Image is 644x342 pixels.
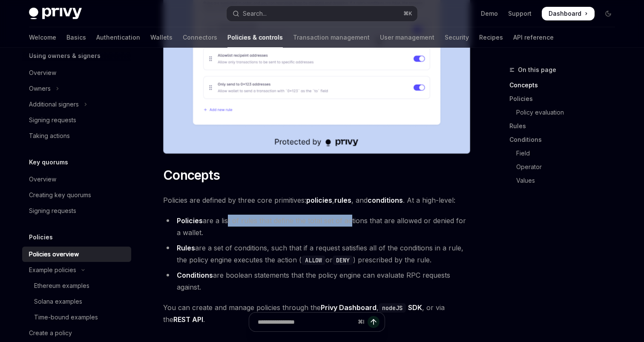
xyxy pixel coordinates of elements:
div: Search... [243,9,267,19]
a: Overview [22,172,131,187]
a: Dashboard [542,7,595,20]
a: Transaction management [293,27,370,48]
span: Policies are defined by three core primitives: , , and . At a high-level: [163,194,470,206]
div: Owners [29,83,51,94]
div: Policies overview [29,249,79,259]
span: Dashboard [549,9,581,18]
div: Creating key quorums [29,190,91,200]
code: ALLOW [302,256,325,265]
div: Overview [29,174,56,184]
li: are a set of conditions, such that if a request satisfies all of the conditions in a rule, the po... [163,242,470,266]
button: Toggle Example policies section [22,262,131,278]
span: You can create and manage policies through the , , or via the . [163,302,470,325]
a: Signing requests [22,203,131,218]
a: Overview [22,65,131,80]
div: Signing requests [29,115,76,125]
span: On this page [518,65,556,75]
a: Rules [509,119,622,133]
button: Send message [368,316,379,328]
a: Time-bound examples [22,310,131,325]
strong: conditions [368,196,403,204]
button: Toggle dark mode [601,7,615,20]
a: Recipes [479,27,503,48]
div: Time-bound examples [34,312,98,322]
a: Policy evaluation [509,106,622,119]
div: Additional signers [29,99,79,109]
a: Basics [66,27,86,48]
a: User management [380,27,434,48]
a: Conditions [509,133,622,147]
div: Signing requests [29,206,76,216]
a: Solana examples [22,294,131,309]
a: Demo [481,9,498,18]
a: Connectors [183,27,217,48]
input: Ask a question... [258,313,354,331]
a: Policies [509,92,622,106]
strong: Conditions [177,271,213,279]
span: ⌘ K [403,10,412,17]
strong: Policies [177,216,203,225]
a: Support [508,9,532,18]
a: Policies & controls [227,27,283,48]
button: Toggle Additional signers section [22,97,131,112]
strong: Rules [177,244,195,252]
a: Authentication [96,27,140,48]
strong: rules [334,196,351,204]
a: SDK [408,303,422,312]
a: Taking actions [22,128,131,144]
li: are a list of rules that define the total set of actions that are allowed or denied for a wallet. [163,215,470,239]
img: dark logo [29,8,82,20]
a: Policies overview [22,247,131,262]
button: Open search [227,6,417,21]
a: Operator [509,160,622,174]
a: Creating key quorums [22,187,131,203]
a: Security [445,27,469,48]
a: Privy Dashboard [321,303,377,312]
button: Toggle Owners section [22,81,131,96]
li: are boolean statements that the policy engine can evaluate RPC requests against. [163,269,470,293]
a: Field [509,147,622,160]
div: Overview [29,68,56,78]
a: Wallets [150,27,172,48]
a: Ethereum examples [22,278,131,293]
a: Welcome [29,27,56,48]
h5: Key quorums [29,157,68,167]
div: Solana examples [34,296,82,307]
h5: Policies [29,232,53,242]
code: nodeJS [379,303,406,313]
strong: policies [306,196,332,204]
a: API reference [513,27,554,48]
a: Values [509,174,622,187]
div: Taking actions [29,131,70,141]
div: Create a policy [29,328,72,338]
div: Ethereum examples [34,281,89,291]
a: Concepts [509,78,622,92]
a: Signing requests [22,112,131,128]
span: Concepts [163,167,220,183]
div: Example policies [29,265,76,275]
a: Create a policy [22,325,131,341]
code: DENY [333,256,353,265]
